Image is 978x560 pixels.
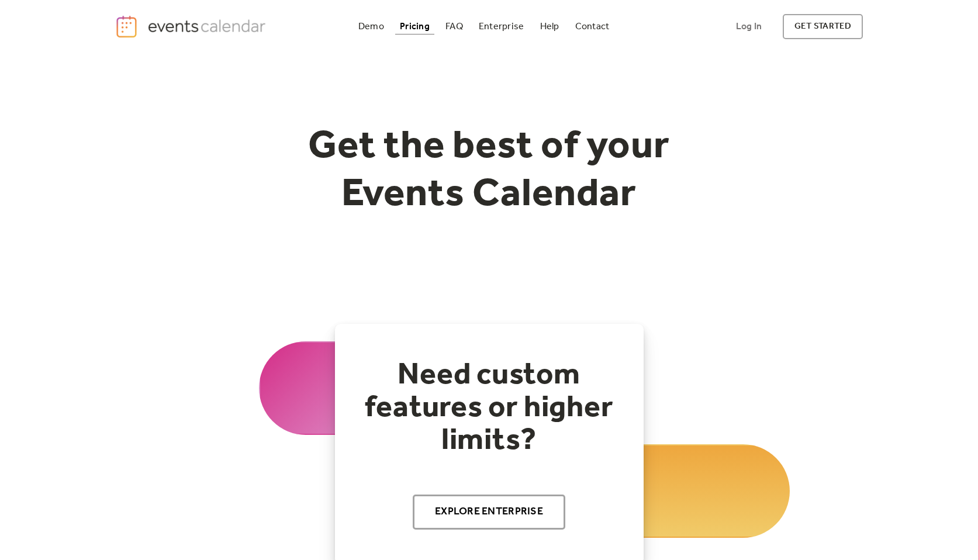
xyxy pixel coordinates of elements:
[413,495,565,530] a: Explore Enterprise
[395,19,434,34] a: Pricing
[535,19,564,34] a: Help
[358,359,620,457] h2: Need custom features or higher limits?
[400,23,430,30] div: Pricing
[783,14,863,39] a: get started
[479,23,524,30] div: Enterprise
[354,19,389,34] a: Demo
[358,23,384,30] div: Demo
[575,23,610,30] div: Contact
[724,14,773,39] a: Log In
[265,123,714,219] h1: Get the best of your Events Calendar
[441,19,468,34] a: FAQ
[474,19,528,34] a: Enterprise
[445,23,463,30] div: FAQ
[571,19,614,34] a: Contact
[540,23,559,30] div: Help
